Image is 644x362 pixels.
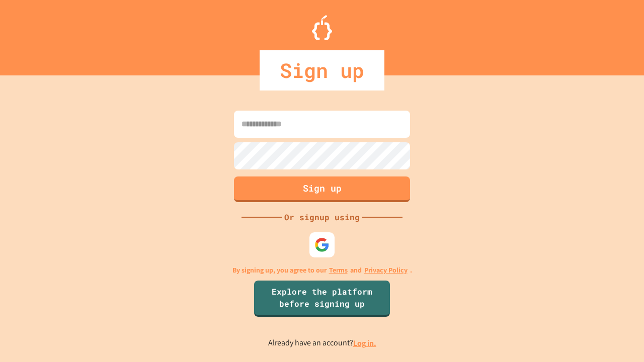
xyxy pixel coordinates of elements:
[234,176,410,202] button: Sign up
[364,265,408,276] a: Privacy Policy
[353,338,376,348] a: Log in.
[314,237,330,252] img: google-icon.svg
[329,265,348,276] a: Terms
[282,211,362,223] div: Or signup using
[232,265,412,276] p: By signing up, you agree to our and .
[268,337,376,349] p: Already have an account?
[254,281,390,317] a: Explore the platform before signing up
[260,50,384,90] div: Sign up
[312,15,332,40] img: Logo.svg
